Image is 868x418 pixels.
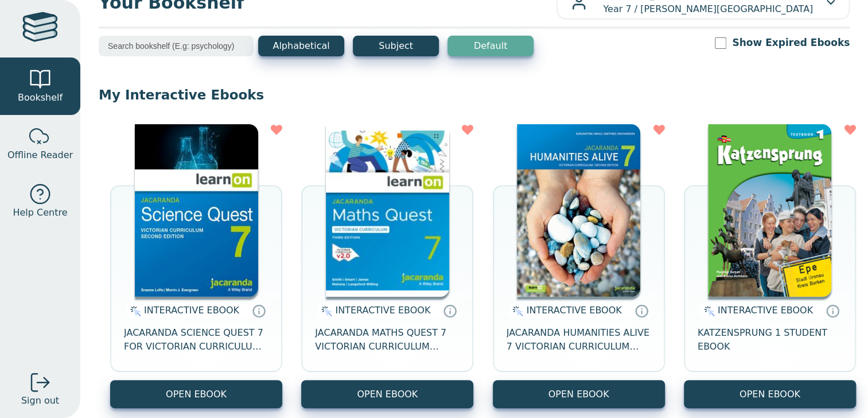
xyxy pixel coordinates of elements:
[258,36,344,56] button: Alphabetical
[353,36,439,56] button: Subject
[517,124,640,297] img: 429ddfad-7b91-e911-a97e-0272d098c78b.jpg
[124,326,268,354] span: JACARANDA SCIENCE QUEST 7 FOR VICTORIAN CURRICULUM LEARNON 2E EBOOK
[315,326,460,354] span: JACARANDA MATHS QUEST 7 VICTORIAN CURRICULUM LEARNON EBOOK 3E
[826,304,839,317] a: Interactive eBooks are accessed online via the publisher’s portal. They contain interactive resou...
[708,124,831,297] img: c7e09e6b-e77c-4761-a484-ea491682e25a.png
[127,304,141,318] img: interactive.svg
[732,36,850,50] label: Show Expired Ebooks
[301,380,473,408] button: OPEN EBOOK
[507,326,651,354] span: JACARANDA HUMANITIES ALIVE 7 VICTORIAN CURRICULUM LEARNON EBOOK 2E
[7,148,73,162] span: Offline Reader
[13,206,67,220] span: Help Centre
[326,124,449,297] img: b87b3e28-4171-4aeb-a345-7fa4fe4e6e25.jpg
[252,304,266,317] a: Interactive eBooks are accessed online via the publisher’s portal. They contain interactive resou...
[144,305,239,316] span: INTERACTIVE EBOOK
[99,36,254,56] input: Search bookshelf (E.g: psychology)
[635,304,648,317] a: Interactive eBooks are accessed online via the publisher’s portal. They contain interactive resou...
[493,380,665,408] button: OPEN EBOOK
[335,305,430,316] span: INTERACTIVE EBOOK
[684,380,856,408] button: OPEN EBOOK
[110,380,282,408] button: OPEN EBOOK
[318,304,332,318] img: interactive.svg
[443,304,457,317] a: Interactive eBooks are accessed online via the publisher’s portal. They contain interactive resou...
[18,91,63,105] span: Bookshelf
[447,36,534,56] button: Default
[700,304,715,318] img: interactive.svg
[698,326,842,354] span: KATZENSPRUNG 1 STUDENT EBOOK
[99,86,850,103] p: My Interactive Ebooks
[135,124,258,297] img: 329c5ec2-5188-ea11-a992-0272d098c78b.jpg
[21,394,59,408] span: Sign out
[718,305,813,316] span: INTERACTIVE EBOOK
[509,304,523,318] img: interactive.svg
[527,305,622,316] span: INTERACTIVE EBOOK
